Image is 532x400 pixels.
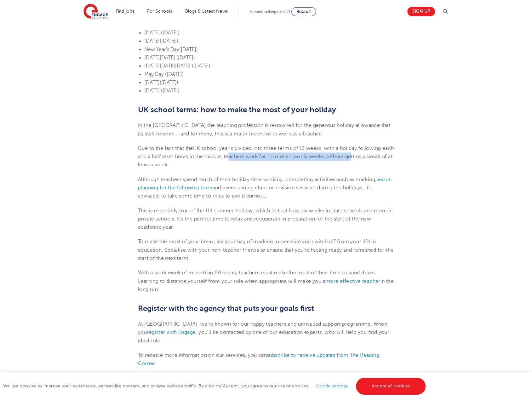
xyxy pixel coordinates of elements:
span: [DATE] [144,80,160,85]
span: Schools looking for staff [249,9,290,14]
span: At [GEOGRAPHIC_DATA], we’re known for our happy teachers and unrivalled support programme. When you [138,321,387,335]
span: ([DATE]) [160,38,178,44]
span: We use cookies to improve your experience, personalise content, and analyse website traffic. By c... [3,384,427,388]
span: [DATE][DATE] ([DATE]) [144,55,195,60]
span: With a work week of more than 60 hours, teachers must make the most of their time to wind down. L... [138,270,394,292]
span: [DATE] [144,38,160,44]
span: [DATE] [144,30,160,36]
span: ([DATE]) [179,47,198,52]
span: May Day ([DATE]) [144,71,184,77]
span: ([DATE]) [161,30,180,36]
span: is divided into three terms of 13 weeks, with a holiday following each and a half term break in t... [138,146,394,168]
span: Although teachers spend much of their holiday time working, completing activities such as marking, [138,177,376,182]
span: [DATE] ([DATE]) [144,88,180,94]
span: , you’ll be contacted by one of our education experts, who will help you find your ideal role! [138,329,389,343]
span: This is especially true of the UK summer holiday, which lasts at least six weeks in state schools... [138,208,393,230]
a: Cookie settings [316,384,348,388]
span: UK school year [193,146,230,151]
span: New Year’s Day [144,47,179,52]
span: UK school terms: how to make the most of your holiday [138,105,336,114]
a: Sign up [407,7,435,16]
a: Find jobs [116,9,134,14]
a: Blogs & Latest News [185,9,228,14]
span: ([DATE]) [160,80,178,85]
span: To make the most of your break, lay your bag of marking to one side and switch off from your life... [138,239,393,261]
a: more effective teacher [325,278,380,284]
img: Engage Education [83,4,108,20]
span: To receive more information on our services, you can [138,352,267,358]
span: Register with the agency that puts your goals first [138,304,314,313]
span: In the [GEOGRAPHIC_DATA] the teaching profession is renowned for the generous holiday allowance t... [138,123,390,136]
span: [DATE][DATE][DATE] ([DATE]) [144,63,210,69]
a: register with Engage [147,329,196,335]
span: Due to the fact that the [138,146,193,151]
span: . [155,361,156,366]
span: and even running clubs or revision sessions during the holidays, it’s advisable to take some time... [138,185,372,199]
span: Recruit [296,9,311,14]
a: For Schools [147,9,172,14]
a: Accept all cookies [356,378,426,395]
a: Recruit [291,7,316,16]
